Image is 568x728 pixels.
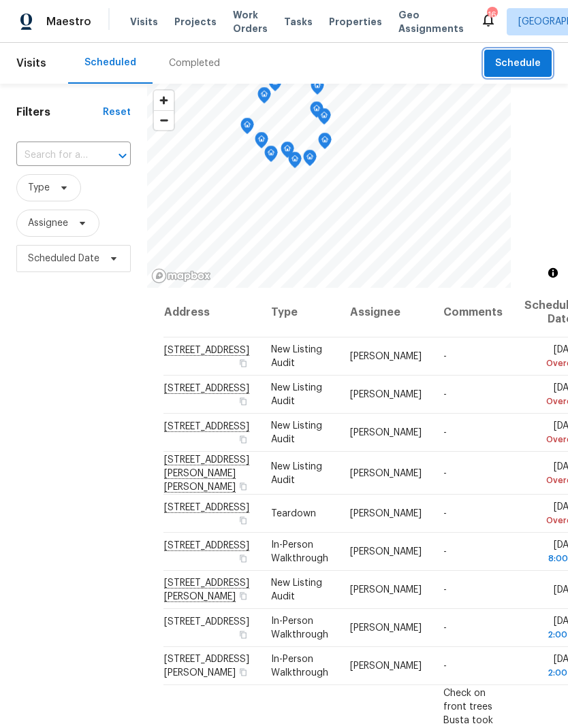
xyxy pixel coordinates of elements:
div: Completed [169,56,220,70]
span: Zoom out [154,111,174,130]
span: Assignee [28,216,68,230]
div: Map marker [310,101,324,122]
button: Zoom in [154,90,174,110]
span: - [443,661,447,671]
button: Open [113,146,132,165]
span: Work Orders [233,8,268,35]
span: [STREET_ADDRESS] [164,617,249,627]
div: Map marker [318,133,332,154]
div: Map marker [264,146,278,167]
span: Visits [16,48,46,78]
div: Map marker [257,87,271,108]
span: - [443,468,447,478]
span: [PERSON_NAME] [350,509,422,518]
span: Visits [130,15,158,29]
button: Zoom out [154,110,174,130]
span: In-Person Walkthrough [271,655,328,678]
span: Type [28,181,50,195]
div: Map marker [240,118,254,139]
span: New Listing Audit [271,421,322,444]
span: Maestro [46,15,91,29]
span: - [443,390,447,399]
th: Comments [432,288,514,337]
span: New Listing Audit [271,461,322,484]
button: Copy Address [237,666,249,678]
button: Copy Address [237,629,249,641]
input: Search for an address... [16,145,93,166]
th: Address [163,288,260,337]
span: - [443,547,447,557]
span: New Listing Audit [271,383,322,406]
span: [STREET_ADDRESS][PERSON_NAME] [164,655,249,678]
span: [PERSON_NAME] [350,428,422,437]
button: Copy Address [237,552,249,565]
span: - [443,509,447,518]
span: [PERSON_NAME] [350,468,422,478]
span: Projects [174,15,217,29]
div: Scheduled [84,56,136,69]
div: 16 [487,8,496,22]
button: Toggle attribution [545,265,561,281]
span: [PERSON_NAME] [350,623,422,633]
button: Copy Address [237,395,249,408]
span: [PERSON_NAME] [350,547,422,557]
div: Map marker [268,75,282,96]
span: [PERSON_NAME] [350,585,422,595]
h1: Filters [16,105,103,119]
a: Mapbox homepage [151,268,211,284]
span: New Listing Audit [271,345,322,368]
div: Map marker [255,132,268,153]
span: - [443,428,447,437]
button: Copy Address [237,514,249,527]
span: Properties [329,15,382,29]
span: Toggle attribution [549,265,557,280]
span: [PERSON_NAME] [350,661,422,671]
span: - [443,352,447,361]
button: Copy Address [237,433,249,446]
button: Copy Address [237,480,249,492]
button: Schedule [484,50,552,78]
div: Map marker [288,152,302,173]
canvas: Map [147,84,511,288]
div: Reset [103,105,131,119]
th: Type [260,288,339,337]
span: Geo Assignments [398,8,464,35]
span: New Listing Audit [271,578,322,601]
span: Teardown [271,509,316,518]
div: Map marker [303,150,317,171]
span: - [443,585,447,595]
span: Scheduled Date [28,252,99,265]
span: Schedule [495,55,541,72]
span: In-Person Walkthrough [271,540,328,563]
div: Map marker [311,78,324,99]
span: In-Person Walkthrough [271,616,328,640]
th: Assignee [339,288,432,337]
span: Tasks [284,17,313,27]
div: Map marker [317,108,331,129]
div: Map marker [281,142,294,163]
span: [PERSON_NAME] [350,352,422,361]
span: [PERSON_NAME] [350,390,422,399]
button: Copy Address [237,590,249,602]
button: Copy Address [237,357,249,369]
span: - [443,623,447,633]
